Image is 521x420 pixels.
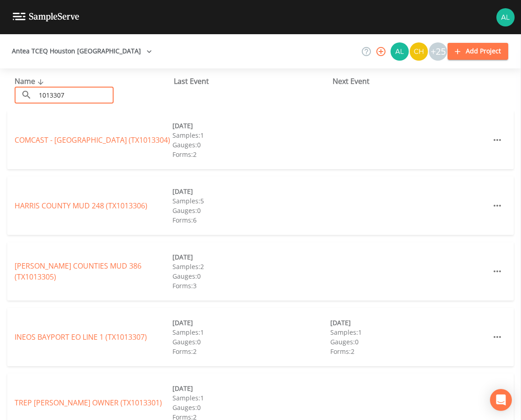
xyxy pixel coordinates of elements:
div: Open Intercom Messenger [490,389,512,411]
span: Name [15,76,46,86]
button: Add Project [448,43,508,60]
div: Last Event [174,76,333,87]
div: Samples: 2 [172,262,330,271]
div: Charles Medina [409,42,428,61]
div: Samples: 1 [330,327,488,337]
div: Gauges: 0 [172,271,330,281]
a: COMCAST - [GEOGRAPHIC_DATA] (TX1013304) [15,135,170,145]
a: HARRIS COUNTY MUD 248 (TX1013306) [15,201,147,211]
img: 30a13df2a12044f58df5f6b7fda61338 [391,42,409,61]
div: Forms: 2 [172,150,330,159]
div: Gauges: 0 [172,403,330,412]
div: Gauges: 0 [172,206,330,215]
button: Antea TCEQ Houston [GEOGRAPHIC_DATA] [8,43,156,60]
div: [DATE] [330,318,488,327]
a: TREP [PERSON_NAME] OWNER (TX1013301) [15,398,162,408]
div: [DATE] [172,187,330,196]
div: [DATE] [172,121,330,130]
div: Samples: 1 [172,130,330,140]
input: Search Projects [36,87,114,104]
div: Forms: 2 [330,347,488,356]
div: Forms: 6 [172,215,330,225]
div: +25 [429,42,447,61]
img: c74b8b8b1c7a9d34f67c5e0ca157ed15 [410,42,428,61]
div: [DATE] [172,384,330,393]
a: INEOS BAYPORT EO LINE 1 (TX1013307) [15,332,147,342]
div: [DATE] [172,318,330,327]
div: Forms: 2 [172,347,330,356]
div: Next Event [333,76,492,87]
div: Samples: 5 [172,196,330,206]
div: Gauges: 0 [330,337,488,347]
div: Forms: 3 [172,281,330,290]
img: 30a13df2a12044f58df5f6b7fda61338 [496,8,515,26]
div: [DATE] [172,252,330,262]
div: Gauges: 0 [172,140,330,150]
div: Samples: 1 [172,393,330,403]
div: Gauges: 0 [172,337,330,347]
a: [PERSON_NAME] COUNTIES MUD 386 (TX1013305) [15,261,141,282]
div: Alaina Hahn [390,42,409,61]
img: logo [13,13,79,21]
div: Samples: 1 [172,327,330,337]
